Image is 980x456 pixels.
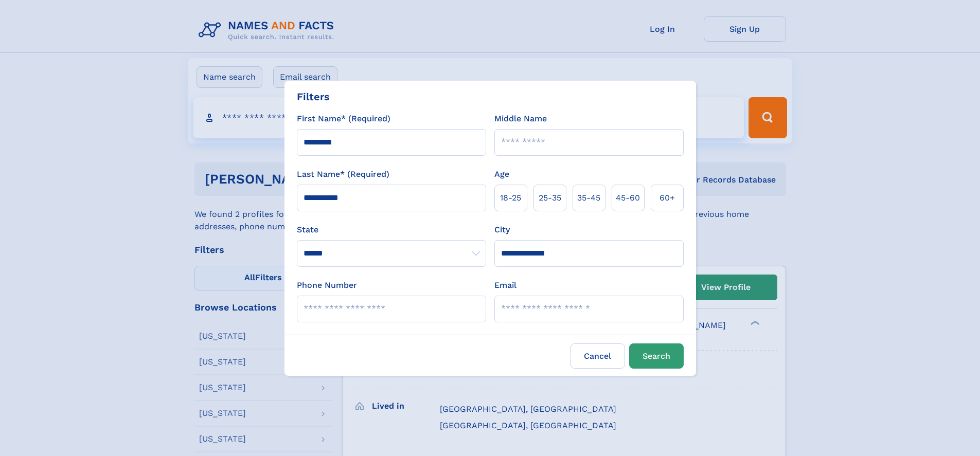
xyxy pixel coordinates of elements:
[577,192,600,204] span: 35‑45
[297,224,486,236] label: State
[616,192,640,204] span: 45‑60
[500,192,521,204] span: 18‑25
[539,192,561,204] span: 25‑35
[494,168,509,180] label: Age
[297,168,389,180] label: Last Name* (Required)
[297,89,330,104] div: Filters
[297,113,390,125] label: First Name* (Required)
[494,113,547,125] label: Middle Name
[494,279,516,291] label: Email
[494,224,510,236] label: City
[629,343,684,369] button: Search
[571,343,625,369] label: Cancel
[660,192,675,204] span: 60+
[297,279,357,291] label: Phone Number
